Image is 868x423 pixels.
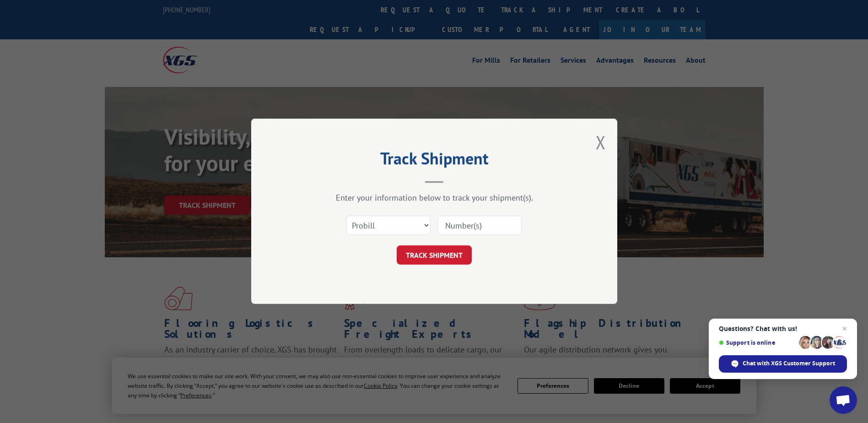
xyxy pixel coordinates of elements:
[719,339,796,346] span: Support is online
[297,152,571,169] h2: Track Shipment
[830,386,857,414] div: Open chat
[437,216,522,235] input: Number(s)
[839,323,850,334] span: Close chat
[297,193,571,203] div: Enter your information below to track your shipment(s).
[719,325,847,332] span: Questions? Chat with us!
[596,130,606,154] button: Close modal
[719,355,847,373] div: Chat with XGS Customer Support
[743,359,835,368] span: Chat with XGS Customer Support
[397,246,472,265] button: TRACK SHIPMENT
